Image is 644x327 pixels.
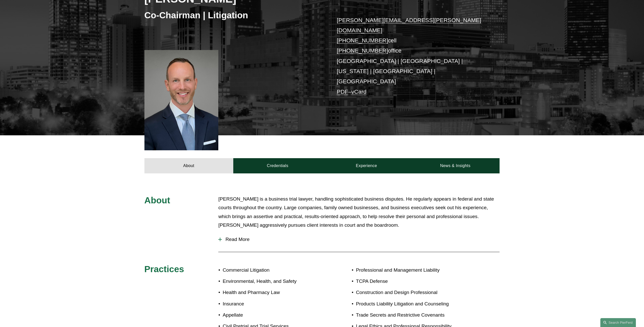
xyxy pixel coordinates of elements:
[322,158,411,173] a: Experience
[411,158,500,173] a: News & Insights
[223,300,322,308] p: Insurance
[356,311,470,320] p: Trade Secrets and Restrictive Covenants
[223,311,322,320] p: Appellate
[223,288,322,297] p: Health and Pharmacy Law
[600,318,636,327] a: Search this site
[144,10,322,21] h3: Co-Chairman | Litigation
[218,233,500,246] button: Read More
[144,264,184,274] span: Practices
[337,37,388,44] a: [PHONE_NUMBER]
[356,277,470,286] p: TCPA Defense
[222,237,500,242] span: Read More
[351,89,367,95] a: vCard
[337,17,481,34] a: [PERSON_NAME][EMAIL_ADDRESS][PERSON_NAME][DOMAIN_NAME]
[144,158,233,173] a: About
[233,158,322,173] a: Credentials
[144,195,170,205] span: About
[337,15,485,97] p: cell office [GEOGRAPHIC_DATA] | [GEOGRAPHIC_DATA] | [US_STATE] | [GEOGRAPHIC_DATA] | [GEOGRAPHIC_...
[356,288,470,297] p: Construction and Design Professional
[337,47,388,54] a: [PHONE_NUMBER]
[218,195,500,230] p: [PERSON_NAME] is a business trial lawyer, handling sophisticated business disputes. He regularly ...
[337,89,348,95] a: PDF
[223,277,322,286] p: Environmental, Health, and Safety
[356,300,470,308] p: Products Liability Litigation and Counseling
[223,266,322,275] p: Commercial Litigation
[356,266,470,275] p: Professional and Management Liability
